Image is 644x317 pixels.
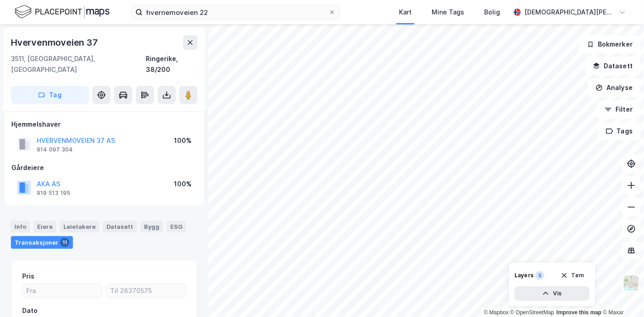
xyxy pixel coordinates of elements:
input: Søk på adresse, matrikkel, gårdeiere, leietakere eller personer [143,5,328,19]
div: Mine Tags [432,7,464,18]
img: logo.f888ab2527a4732fd821a326f86c7f29.svg [14,4,110,20]
button: Filter [597,100,640,118]
button: Bokmerker [579,35,640,53]
div: 914 097 304 [37,146,73,153]
div: Dato [22,305,38,316]
button: Tags [598,122,640,140]
div: Eiere [34,221,56,232]
div: Bolig [484,7,500,18]
div: 5 [535,271,544,280]
div: Info [11,221,30,232]
div: Bygg [140,221,163,232]
button: Tag [11,86,89,104]
div: 100% [174,135,192,146]
a: Mapbox [484,309,509,316]
div: 919 513 195 [37,189,70,197]
iframe: Chat Widget [599,274,644,317]
div: ESG [167,221,186,232]
div: Ringerike, 38/200 [146,53,197,75]
div: Hvervenmoveien 37 [11,35,100,50]
div: Kontrollprogram for chat [599,274,644,317]
div: [DEMOGRAPHIC_DATA][PERSON_NAME] [524,7,615,18]
input: Til 26370575 [106,284,186,298]
div: 11 [60,238,69,247]
div: Kart [399,7,412,18]
button: Datasett [585,57,640,75]
a: Improve this map [557,309,601,316]
a: OpenStreetMap [510,309,554,316]
div: Transaksjoner [11,236,73,249]
div: Leietakere [60,221,99,232]
div: Datasett [103,221,137,232]
button: Vis [514,286,590,301]
div: Gårdeiere [11,162,197,173]
div: Hjemmelshaver [11,119,197,130]
button: Tøm [555,268,590,283]
div: 3511, [GEOGRAPHIC_DATA], [GEOGRAPHIC_DATA] [11,53,146,75]
div: Pris [22,271,34,282]
div: Layers [514,272,533,279]
div: 100% [174,179,192,189]
button: Analyse [588,79,640,97]
input: Fra [23,284,102,298]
